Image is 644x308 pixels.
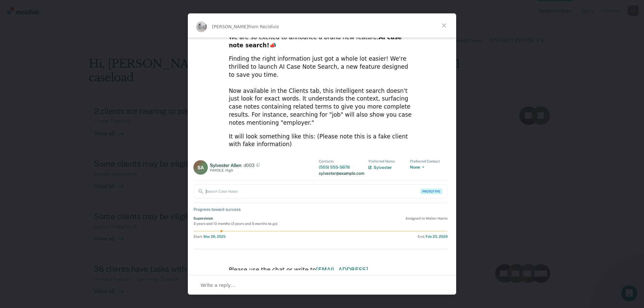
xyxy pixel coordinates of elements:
img: Profile image for Kim [196,21,207,32]
div: Please use the chat or write to with any questions! [229,266,415,282]
span: [PERSON_NAME] [212,24,248,29]
span: Write a reply… [201,281,235,290]
div: Open conversation and reply [188,275,456,295]
div: We are so excited to announce a brand new feature: 📣 [229,34,415,50]
span: Close [432,13,456,38]
div: It will look something like this: (Please note this is a fake client with fake information) [229,133,415,149]
div: Finding the right information just got a whole lot easier! We're thrilled to launch AI Case Note ... [229,55,415,127]
b: AI case note search! [229,34,401,49]
span: from Recidiviz [248,24,279,29]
